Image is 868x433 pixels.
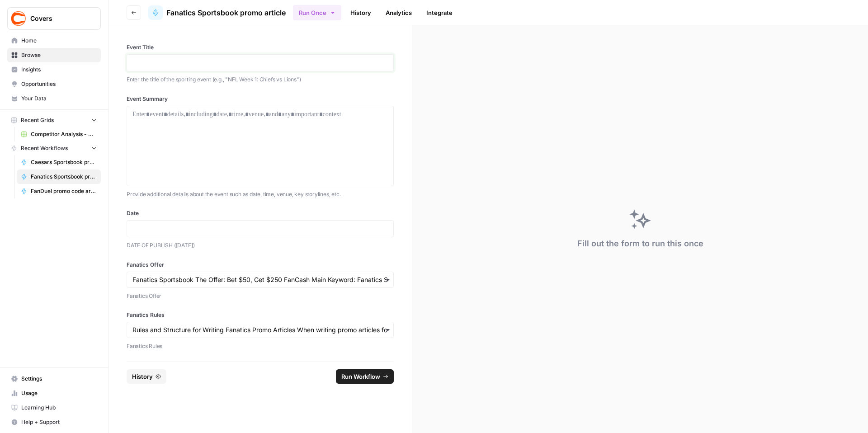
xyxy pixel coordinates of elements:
[21,144,68,152] span: Recent Workflows
[21,80,97,88] span: Opportunities
[7,62,101,77] a: Insights
[127,241,394,250] p: DATE OF PUBLISH ([DATE])
[7,48,101,62] a: Browse
[7,141,101,155] button: Recent Workflows
[21,37,97,45] span: Home
[30,14,85,23] span: Covers
[7,386,101,400] a: Usage
[132,325,388,334] input: Rules and Structure for Writing Fanatics Promo Articles When writing promo articles for Fanatics,...
[7,113,101,127] button: Recent Grids
[17,169,101,184] a: Fanatics Sportsbook promo article
[166,7,286,18] span: Fanatics Sportsbook promo article
[127,261,394,269] label: Fanatics Offer
[31,173,97,181] span: Fanatics Sportsbook promo article
[17,127,101,141] a: Competitor Analysis - URL Specific Grid
[21,66,97,74] span: Insights
[21,94,97,103] span: Your Data
[421,5,458,20] a: Integrate
[31,158,97,166] span: Caesars Sportsbook promo code article
[21,51,97,59] span: Browse
[127,43,394,52] label: Event Title
[127,190,394,199] p: Provide additional details about the event such as date, time, venue, key storylines, etc.
[7,7,101,30] button: Workspace: Covers
[127,369,166,384] button: History
[293,5,341,20] button: Run Once
[10,10,27,27] img: Covers Logo
[21,375,97,383] span: Settings
[127,209,394,217] label: Date
[7,372,101,386] a: Settings
[21,116,54,124] span: Recent Grids
[148,5,286,20] a: Fanatics Sportsbook promo article
[127,292,394,301] p: Fanatics Offer
[132,275,388,284] input: Fanatics Sportsbook The Offer: Bet $50, Get $250 FanCash Main Keyword: Fanatics Sportsbook Promo ...
[7,33,101,48] a: Home
[380,5,417,20] a: Analytics
[7,400,101,415] a: Learning Hub
[127,75,394,84] p: Enter the title of the sporting event (e.g., "NFL Week 1: Chiefs vs Lions")
[132,372,153,381] span: History
[341,372,380,381] span: Run Workflow
[31,187,97,195] span: FanDuel promo code article
[127,342,394,351] p: Fanatics Rules
[127,95,394,103] label: Event Summary
[21,418,97,426] span: Help + Support
[577,237,703,250] div: Fill out the form to run this once
[21,389,97,397] span: Usage
[127,311,394,319] label: Fanatics Rules
[17,155,101,169] a: Caesars Sportsbook promo code article
[345,5,377,20] a: History
[31,130,97,138] span: Competitor Analysis - URL Specific Grid
[21,404,97,412] span: Learning Hub
[336,369,394,384] button: Run Workflow
[17,184,101,198] a: FanDuel promo code article
[7,415,101,429] button: Help + Support
[7,77,101,91] a: Opportunities
[7,91,101,106] a: Your Data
